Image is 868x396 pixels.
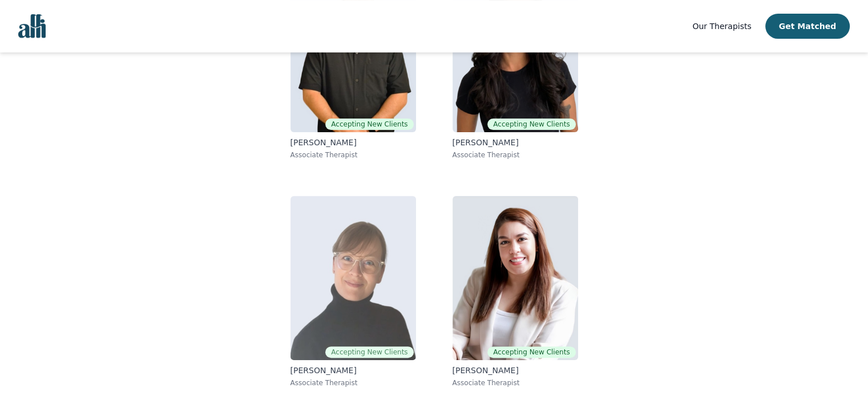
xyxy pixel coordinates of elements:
span: Accepting New Clients [487,346,575,358]
img: alli logo [18,14,46,38]
p: Associate Therapist [453,150,578,160]
span: Our Therapists [692,22,751,31]
img: Angela Earl [290,196,416,360]
p: Associate Therapist [290,378,416,387]
a: Our Therapists [692,19,751,33]
p: [PERSON_NAME] [453,365,578,376]
p: Associate Therapist [290,150,416,160]
button: Get Matched [765,14,850,39]
span: Accepting New Clients [487,119,575,130]
p: [PERSON_NAME] [290,137,416,148]
span: Accepting New Clients [325,119,413,130]
img: Ava Pouyandeh [453,196,578,360]
p: Associate Therapist [453,378,578,387]
p: [PERSON_NAME] [453,137,578,148]
p: [PERSON_NAME] [290,365,416,376]
span: Accepting New Clients [325,346,413,358]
